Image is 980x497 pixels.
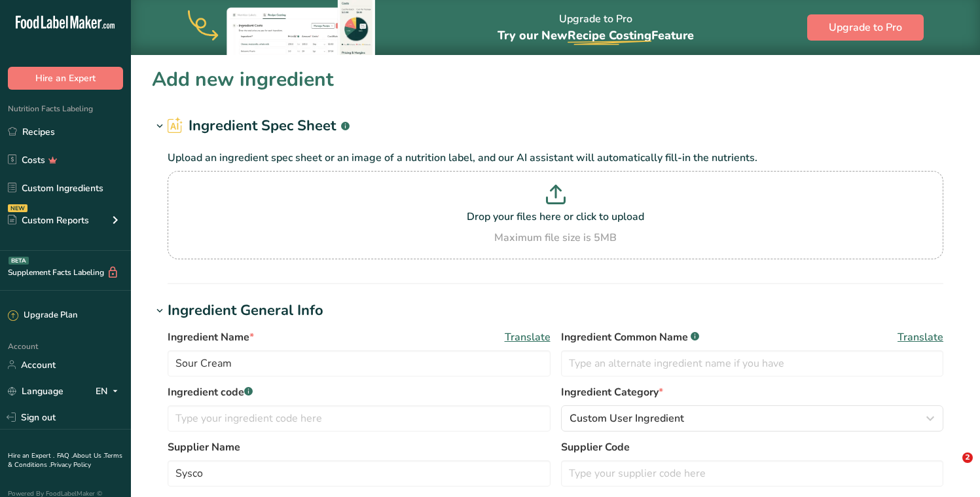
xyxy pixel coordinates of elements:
label: Ingredient code [168,384,551,400]
span: Custom User Ingredient [570,411,684,426]
input: Type your supplier code here [561,460,944,487]
input: Type your ingredient code here [168,405,551,432]
a: Terms & Conditions . [8,451,122,469]
p: Upload an ingredient spec sheet or an image of a nutrition label, and our AI assistant will autom... [168,150,943,166]
p: Drop your files here or click to upload [171,209,940,225]
div: Ingredient General Info [168,300,323,322]
a: Language [8,380,64,403]
input: Type an alternate ingredient name if you have [561,350,944,377]
label: Supplier Code [561,439,944,455]
span: Try our New Feature [498,28,694,43]
a: FAQ . [57,451,73,460]
span: Ingredient Name [168,329,254,345]
iframe: Intercom live chat [935,452,967,484]
h2: Ingredient Spec Sheet [168,115,350,137]
a: Hire an Expert . [8,451,54,460]
input: Type your supplier name here [168,460,551,487]
input: Type your ingredient name here [168,350,551,377]
a: About Us . [73,451,104,460]
span: Recipe Costing [568,28,651,43]
span: Translate [898,329,943,345]
div: Upgrade Plan [8,309,77,322]
span: Upgrade to Pro [829,20,902,35]
div: EN [96,383,123,399]
h1: Add new ingredient [152,65,334,94]
div: NEW [8,204,27,212]
a: Privacy Policy [50,460,91,469]
button: Custom User Ingredient [561,405,944,432]
span: Translate [505,329,551,345]
label: Supplier Name [168,439,551,455]
button: Hire an Expert [8,67,123,90]
div: BETA [9,257,29,265]
div: Upgrade to Pro [498,1,694,55]
label: Ingredient Category [561,384,944,400]
span: Ingredient Common Name [561,329,699,345]
div: Maximum file size is 5MB [171,230,940,246]
div: Custom Reports [8,213,89,227]
button: Upgrade to Pro [807,14,924,41]
span: 2 [962,452,973,463]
